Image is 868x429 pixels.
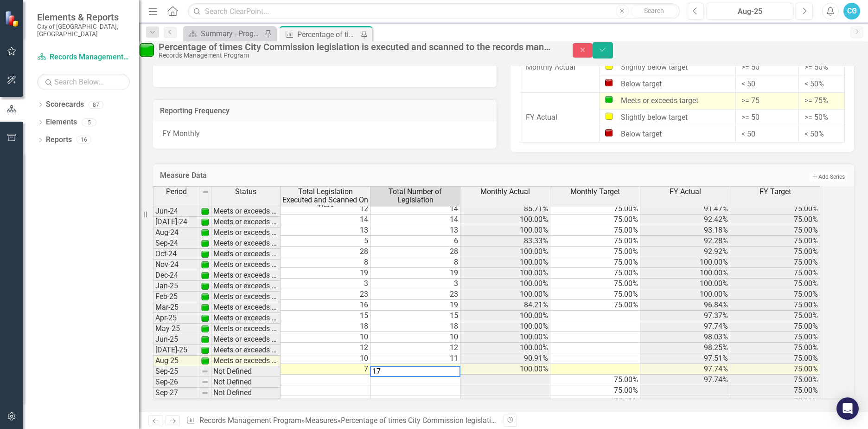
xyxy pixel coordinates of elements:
[153,356,199,366] td: Aug-25
[370,364,460,375] td: 7
[37,74,130,90] input: Search Below...
[843,3,860,19] button: CG
[605,129,730,140] div: Below target
[640,300,730,311] td: 96.84%
[46,117,77,128] a: Elements
[201,346,209,354] img: 1UOPjbPZzarJnojPNnPdqcrKqsyubKg2UwelywlROmNPl+gdMW9Kb8ri8GgAAAABJRU5ErkJggg==
[211,292,281,302] td: Meets or exceeds target
[460,289,550,300] td: 100.00%
[201,272,209,279] img: 1UOPjbPZzarJnojPNnPdqcrKqsyubKg2UwelywlROmNPl+gdMW9Kb8ri8GgAAAABJRU5ErkJggg==
[550,289,640,300] td: 75.00%
[735,76,798,93] td: < 50
[153,345,199,356] td: [DATE]-25
[710,6,790,17] div: Aug-25
[730,214,820,225] td: 75.00%
[211,356,281,366] td: Meets or exceeds target
[370,300,460,311] td: 19
[201,261,209,268] img: 1UOPjbPZzarJnojPNnPdqcrKqsyubKg2UwelywlROmNPl+gdMW9Kb8ri8GgAAAABJRU5ErkJggg==
[211,302,281,313] td: Meets or exceeds target
[550,375,640,385] td: 75.00%
[370,311,460,321] td: 15
[640,214,730,225] td: 92.42%
[305,416,337,425] a: Measures
[605,96,613,103] img: Meets or exceeds target
[460,247,550,257] td: 100.00%
[77,136,91,144] div: 16
[188,3,680,19] input: Search ClearPoint...
[201,389,209,396] img: 8DAGhfEEPCf229AAAAAElFTkSuQmCC
[211,206,281,217] td: Meets or exceeds target
[370,204,460,214] td: 14
[460,311,550,321] td: 100.00%
[460,225,550,236] td: 100.00%
[201,293,209,300] img: 1UOPjbPZzarJnojPNnPdqcrKqsyubKg2UwelywlROmNPl+gdMW9Kb8ri8GgAAAABJRU5ErkJggg==
[550,236,640,247] td: 75.00%
[153,377,199,388] td: Sep-26
[297,29,358,40] div: Percentage of times City Commission legislation is executed and scanned to the records management...
[211,217,281,227] td: Meets or exceeds target
[281,214,370,225] td: 14
[211,324,281,334] td: Meets or exceeds target
[211,270,281,281] td: Meets or exceeds target
[570,188,620,196] span: Monthly Target
[153,292,199,302] td: Feb-25
[370,225,460,236] td: 13
[281,247,370,257] td: 28
[730,332,820,343] td: 75.00%
[281,257,370,268] td: 8
[640,247,730,257] td: 92.92%
[211,249,281,260] td: Meets or exceeds target
[460,204,550,214] td: 85.71%
[82,118,96,126] div: 5
[201,218,209,226] img: 1UOPjbPZzarJnojPNnPdqcrKqsyubKg2UwelywlROmNPl+gdMW9Kb8ri8GgAAAABJRU5ErkJggg==
[46,135,72,145] a: Reports
[37,12,130,23] span: Elements & Reports
[160,171,538,180] h3: Measure Data
[550,300,640,311] td: 75.00%
[281,332,370,343] td: 10
[799,109,845,126] td: >= 50%
[46,99,84,110] a: Scorecards
[730,385,820,396] td: 75.00%
[730,353,820,364] td: 75.00%
[640,236,730,247] td: 92.28%
[281,268,370,279] td: 19
[670,188,701,196] span: FY Actual
[201,325,209,332] img: 1UOPjbPZzarJnojPNnPdqcrKqsyubKg2UwelywlROmNPl+gdMW9Kb8ri8GgAAAABJRU5ErkJggg==
[460,332,550,343] td: 100.00%
[370,343,460,353] td: 12
[480,188,530,196] span: Monthly Actual
[605,112,613,120] img: Slightly below target
[460,364,550,375] td: 100.00%
[370,353,460,364] td: 11
[281,364,370,375] td: 7
[186,416,497,426] div: » »
[640,343,730,353] td: 98.25%
[370,268,460,279] td: 19
[281,225,370,236] td: 13
[153,122,497,149] div: FY Monthly
[370,321,460,332] td: 18
[153,238,199,249] td: Sep-24
[160,107,490,115] h3: Reporting Frequency
[281,321,370,332] td: 18
[211,313,281,324] td: Meets or exceeds target
[799,92,845,109] td: >= 75%
[735,126,798,143] td: < 50
[281,236,370,247] td: 5
[370,289,460,300] td: 23
[730,375,820,385] td: 75.00%
[460,236,550,247] td: 83.33%
[153,260,199,270] td: Nov-24
[460,321,550,332] td: 100.00%
[281,353,370,364] td: 10
[640,311,730,321] td: 97.37%
[281,204,370,214] td: 12
[153,366,199,377] td: Sep-25
[799,59,845,76] td: >= 50%
[159,52,554,59] div: Records Management Program
[235,188,256,196] span: Status
[640,225,730,236] td: 93.18%
[730,247,820,257] td: 75.00%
